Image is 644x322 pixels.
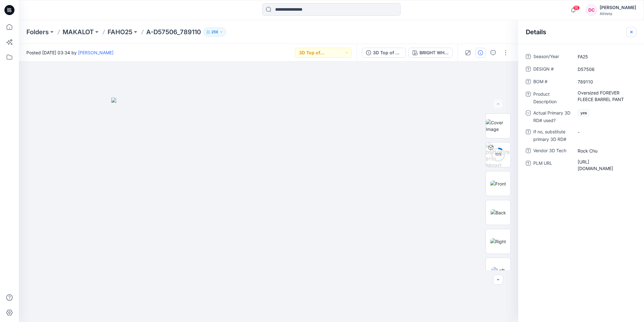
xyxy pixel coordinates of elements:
div: [PERSON_NAME] [600,4,636,11]
span: yes [578,109,590,117]
button: BRIGHT WHITE V2 [408,48,452,58]
p: A-D57506_789110 [146,28,201,36]
span: BOM # [533,78,571,87]
span: PLM URL [533,159,571,172]
span: D57506 [578,66,632,72]
div: 10 % [491,152,506,157]
a: FAHO25 [108,28,132,36]
span: https://plmprod.gapinc.com/WebAccess/login.html#URL=C93870221 [578,158,632,172]
img: Cover Image [486,119,510,132]
div: DC [586,4,597,16]
button: Details [475,48,486,58]
button: 259 [203,28,226,36]
p: 259 [211,29,218,35]
a: [PERSON_NAME] [78,50,114,55]
span: Rock Chu [578,148,632,154]
span: Actual Primary 3D RD# used? [533,109,571,124]
img: eyJhbGciOiJIUzI1NiIsImtpZCI6IjAiLCJzbHQiOiJzZXMiLCJ0eXAiOiJKV1QifQ.eyJkYXRhIjp7InR5cGUiOiJzdG9yYW... [111,98,426,322]
img: Back [491,209,506,216]
div: 3D Top of Production [373,49,402,56]
h2: Details [526,28,546,36]
span: 789110 [578,78,632,85]
span: DESIGN # [533,65,571,74]
span: Product Description [533,90,571,105]
img: A-D57506_789110 BRIGHT WHITE V2 [486,142,510,167]
span: If no, substitute primary 3D RD# [533,128,571,143]
div: Athleta [600,11,636,16]
span: 15 [573,5,580,10]
span: Posted [DATE] 03:34 by [26,49,114,56]
span: Oversized FOREVER FLEECE BARREL PANT [578,89,632,103]
div: BRIGHT WHITE V2 [419,49,448,56]
span: Vendor 3D Tech [533,147,571,156]
button: 3D Top of Production [362,48,406,58]
span: - [578,129,632,135]
img: Front [490,180,506,187]
img: Right [490,238,506,245]
a: Folders [26,28,49,36]
span: FA25 [578,53,632,60]
a: MAKALOT [63,28,94,36]
span: Season/Year [533,53,571,62]
img: Left [491,267,505,274]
